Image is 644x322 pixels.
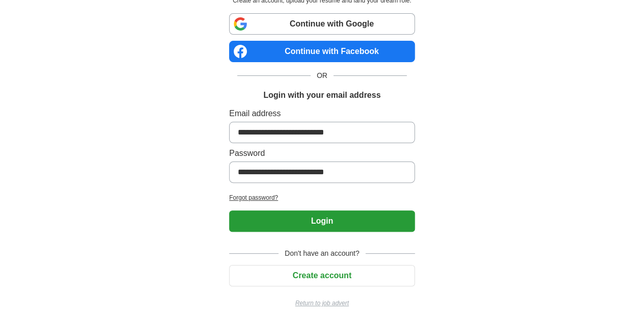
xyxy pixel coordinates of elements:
h1: Login with your email address [263,89,380,101]
span: OR [311,70,333,81]
a: Return to job advert [229,299,415,308]
button: Create account [229,265,415,286]
a: Forgot password? [229,193,415,202]
a: Continue with Facebook [229,41,415,62]
span: Don't have an account? [278,248,366,259]
label: Email address [229,108,415,120]
label: Password [229,147,415,159]
a: Create account [229,271,415,280]
button: Login [229,210,415,232]
a: Continue with Google [229,13,415,35]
